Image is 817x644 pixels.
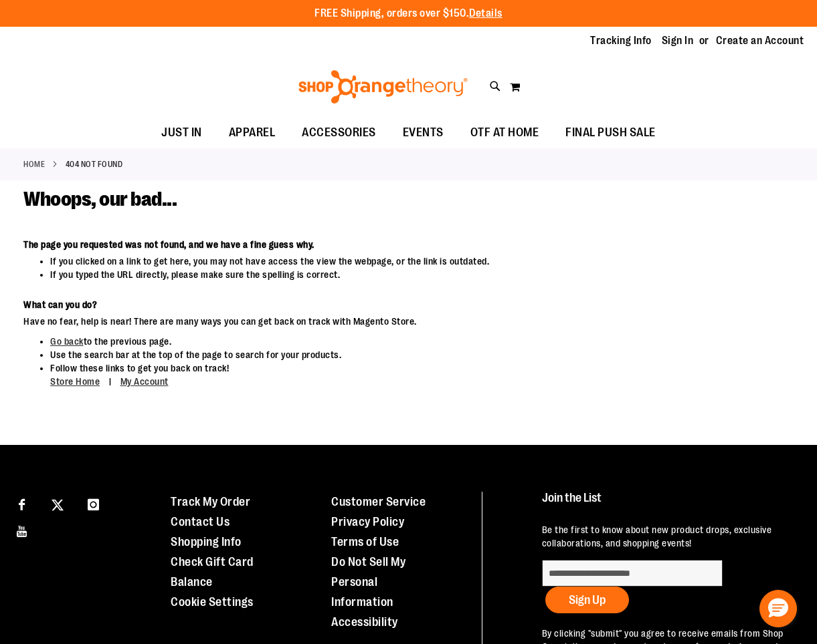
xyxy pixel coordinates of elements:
a: My Account [120,376,169,387]
a: Store Home [50,376,100,387]
a: OTF AT HOME [457,118,553,148]
a: Visit our X page [46,492,70,515]
li: If you typed the URL directly, please make sure the spelling is correct. [50,268,633,281]
a: Sign In [662,33,694,48]
a: Track My Order [171,495,250,508]
a: Visit our Youtube page [10,518,33,542]
a: ACCESSORIES [288,118,389,148]
a: EVENTS [389,118,457,148]
span: Sign Up [569,593,606,607]
a: Terms of Use [331,535,399,548]
span: APPAREL [229,118,276,148]
p: Be the first to know about new product drops, exclusive collaborations, and shopping events! [542,523,794,550]
span: ACCESSORIES [302,118,376,148]
dt: The page you requested was not found, and we have a fine guess why. [23,238,633,251]
a: Visit our Facebook page [10,492,33,515]
span: JUST IN [161,118,202,148]
a: Accessibility [331,615,398,629]
p: FREE Shipping, orders over $150. [314,6,503,21]
h4: Join the List [542,492,794,516]
a: Tracking Info [590,33,652,48]
span: OTF AT HOME [470,118,539,148]
a: Customer Service [331,495,426,508]
input: enter email [542,560,723,587]
button: Sign Up [545,587,629,613]
button: Hello, have a question? Let’s chat. [759,590,797,627]
strong: 404 Not Found [66,158,123,170]
a: Cookie Settings [171,595,254,609]
span: FINAL PUSH SALE [565,118,656,148]
a: Contact Us [171,515,230,528]
li: If you clicked on a link to get here, you may not have access the view the webpage, or the link i... [50,255,633,268]
a: JUST IN [148,118,215,148]
span: Whoops, our bad... [23,188,177,210]
a: Shopping Info [171,535,242,548]
li: to the previous page. [50,335,633,348]
a: FINAL PUSH SALE [552,118,669,148]
dd: Have no fear, help is near! There are many ways you can get back on track with Magento Store. [23,315,633,328]
span: | [102,370,118,393]
span: EVENTS [403,118,444,148]
a: Create an Account [716,33,804,48]
li: Follow these links to get you back on track! [50,361,633,389]
a: Go back [50,336,84,347]
img: Shop Orangetheory [296,70,470,104]
a: APPAREL [215,118,289,148]
a: Do Not Sell My Personal Information [331,555,405,609]
a: Visit our Instagram page [82,492,105,515]
a: Home [23,158,45,170]
li: Use the search bar at the top of the page to search for your products. [50,348,633,361]
dt: What can you do? [23,298,633,311]
img: Twitter [52,499,64,511]
a: Check Gift Card Balance [171,555,254,589]
a: Privacy Policy [331,515,404,528]
a: Details [469,7,503,19]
